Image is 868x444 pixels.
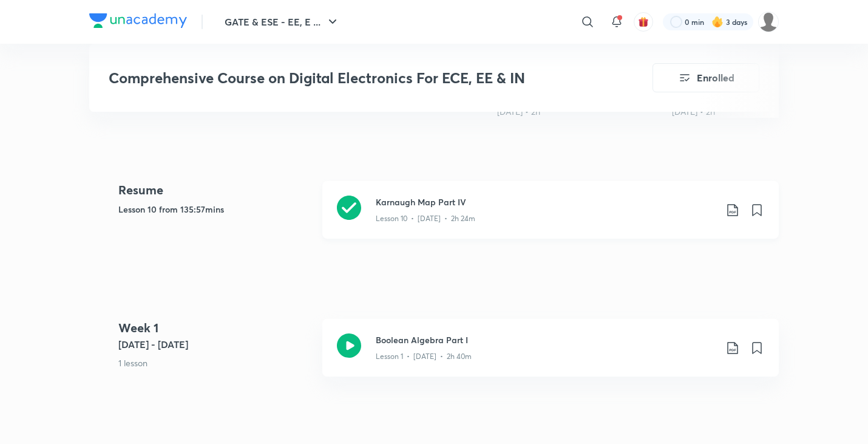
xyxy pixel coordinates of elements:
h3: Comprehensive Course on Digital Electronics For ECE, EE & IN [109,69,584,87]
h3: Karnaugh Map Part IV [376,196,716,208]
h3: Boolean Algebra Part I [376,333,716,346]
a: Karnaugh Map Part IVLesson 10 • [DATE] • 2h 24m [322,181,779,253]
a: Company Logo [89,13,187,31]
img: Company Logo [89,13,187,28]
h5: [DATE] - [DATE] [118,337,313,352]
button: Enrolled [653,63,759,92]
p: 1 lesson [118,357,313,369]
img: Tarun Kumar [758,12,779,32]
p: Lesson 1 • [DATE] • 2h 40m [376,351,472,362]
img: streak [711,16,724,28]
a: Boolean Algebra Part ILesson 1 • [DATE] • 2h 40m [322,319,779,391]
div: 24th May • 2h [672,106,837,118]
h4: Week 1 [118,319,313,337]
div: 23rd May • 2h [497,106,662,118]
button: GATE & ESE - EE, E ... [217,10,347,34]
h5: Lesson 10 from 135:57mins [118,203,313,216]
p: Lesson 10 • [DATE] • 2h 24m [376,213,475,224]
img: avatar [638,16,649,27]
button: avatar [634,12,653,32]
h4: Resume [118,181,313,199]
